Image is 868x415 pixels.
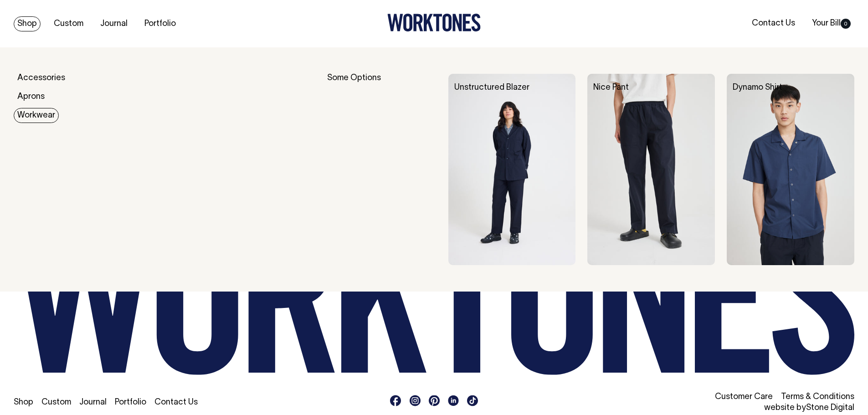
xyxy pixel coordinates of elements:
a: Accessories [14,71,69,86]
a: Aprons [14,89,48,104]
a: Nice Pant [593,84,629,92]
a: Contact Us [748,16,799,31]
div: Some Options [327,74,437,265]
a: Portfolio [141,16,180,31]
a: Shop [14,16,41,31]
img: Nice Pant [587,74,715,265]
span: 0 [841,19,851,29]
img: Unstructured Blazer [448,74,576,265]
a: Journal [79,399,107,406]
a: Customer Care [715,393,773,401]
a: Terms & Conditions [781,393,854,401]
img: Dynamo Shirt [727,74,854,265]
a: Custom [41,399,71,406]
a: Dynamo Shirt [733,84,782,92]
li: website by [583,403,854,414]
a: Contact Us [154,399,198,406]
a: Custom [50,16,87,31]
a: Stone Digital [806,404,854,412]
a: Your Bill0 [808,16,854,31]
a: Shop [14,399,33,406]
a: Portfolio [115,399,146,406]
a: Journal [97,16,131,31]
a: Unstructured Blazer [454,84,529,92]
a: Workwear [14,108,59,123]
